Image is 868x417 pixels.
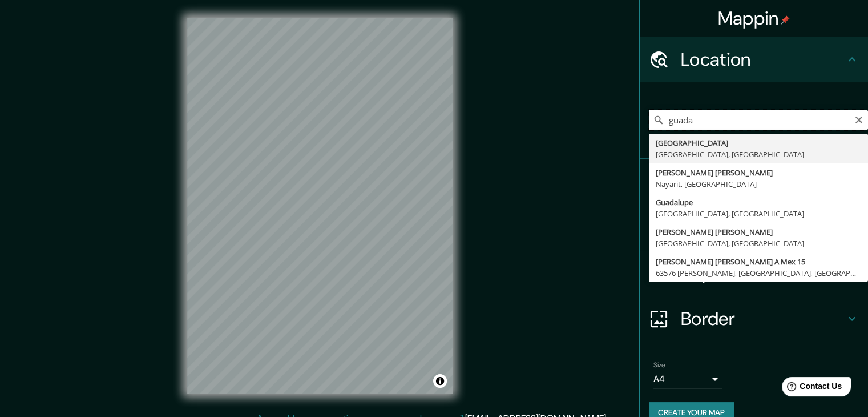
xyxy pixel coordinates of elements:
h4: Location [681,48,845,71]
button: Clear [854,114,863,125]
div: Pins [640,159,868,205]
h4: Mappin [718,7,790,30]
div: [PERSON_NAME] [PERSON_NAME] [656,226,861,238]
h4: Layout [681,262,845,284]
div: [GEOGRAPHIC_DATA], [GEOGRAPHIC_DATA] [656,149,861,160]
div: [PERSON_NAME] [PERSON_NAME] A Mex 15 [656,256,861,267]
div: A4 [653,370,722,388]
div: [PERSON_NAME] [PERSON_NAME] [656,167,861,178]
div: Layout [640,250,868,296]
div: Style [640,205,868,250]
input: Pick your city or area [649,110,868,130]
div: [GEOGRAPHIC_DATA] [656,137,861,149]
canvas: Map [187,18,453,394]
label: Size [653,360,665,370]
div: [GEOGRAPHIC_DATA], [GEOGRAPHIC_DATA] [656,208,861,219]
h4: Border [681,307,845,330]
div: Location [640,37,868,82]
iframe: Help widget launcher [766,372,855,404]
div: 63576 [PERSON_NAME], [GEOGRAPHIC_DATA], [GEOGRAPHIC_DATA] [656,267,861,279]
div: Border [640,296,868,342]
button: Toggle attribution [433,374,447,388]
img: pin-icon.png [781,15,790,25]
div: Guadalupe [656,197,861,208]
div: [GEOGRAPHIC_DATA], [GEOGRAPHIC_DATA] [656,238,861,249]
div: Nayarit, [GEOGRAPHIC_DATA] [656,178,861,190]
